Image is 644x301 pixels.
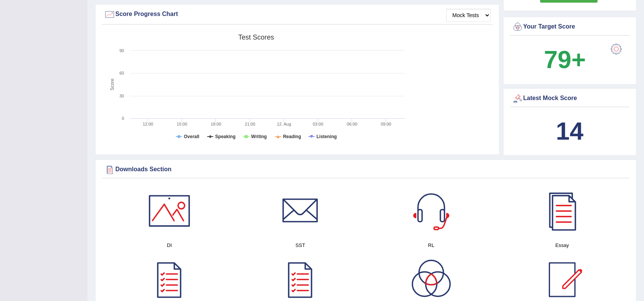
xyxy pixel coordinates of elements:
tspan: Test scores [238,33,274,41]
text: 09:00 [381,122,391,126]
h4: DI [108,241,231,249]
h4: SST [239,241,362,249]
text: 15:00 [177,122,187,126]
div: Downloads Section [104,164,628,175]
div: Your Target Score [512,21,628,33]
h4: RL [370,241,493,249]
tspan: Overall [184,134,199,139]
text: 06:00 [347,122,357,126]
tspan: Listening [317,134,337,139]
text: 60 [120,71,124,75]
div: Latest Mock Score [512,93,628,104]
h4: Essay [501,241,624,249]
tspan: Writing [251,134,267,139]
text: 0 [122,116,124,121]
text: 12:00 [143,122,153,126]
b: 14 [556,117,583,145]
tspan: Score [110,78,115,91]
text: 21:00 [245,122,255,126]
text: 90 [120,48,124,53]
div: Score Progress Chart [104,9,491,20]
text: 03:00 [313,122,324,126]
text: 18:00 [211,122,222,126]
text: 30 [120,94,124,98]
tspan: Reading [283,134,301,139]
tspan: Speaking [215,134,235,139]
tspan: 12. Aug [277,122,291,126]
b: 79+ [544,46,586,73]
